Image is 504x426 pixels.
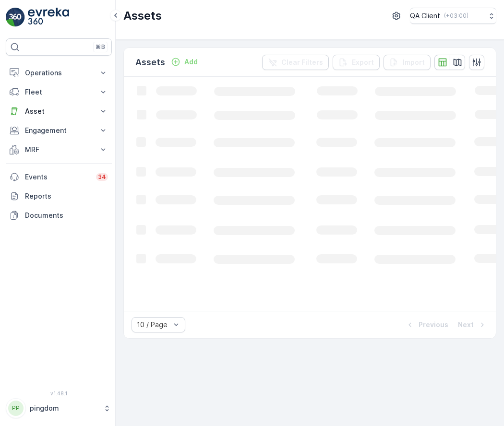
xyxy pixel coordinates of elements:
[25,87,93,97] p: Fleet
[25,211,108,220] p: Documents
[98,173,106,181] p: 34
[262,55,329,70] button: Clear Filters
[25,106,93,116] p: Asset
[30,403,98,413] p: pingdom
[6,167,112,187] a: Events34
[6,63,112,83] button: Operations
[25,191,108,201] p: Reports
[458,320,474,330] p: Next
[333,55,380,70] button: Export
[25,68,93,78] p: Operations
[403,58,425,67] p: Import
[135,56,165,69] p: Assets
[444,12,468,20] p: ( +03:00 )
[25,172,90,182] p: Events
[404,319,449,331] button: Previous
[6,102,112,121] button: Asset
[457,319,488,331] button: Next
[6,140,112,159] button: MRF
[6,390,112,396] span: v 1.48.1
[25,145,93,154] p: MRF
[8,401,24,416] div: PP
[6,206,112,225] a: Documents
[281,58,323,67] p: Clear Filters
[25,126,93,135] p: Engagement
[419,320,448,330] p: Previous
[6,398,112,418] button: PPpingdom
[96,43,105,51] p: ⌘B
[167,56,202,68] button: Add
[184,57,198,67] p: Add
[6,8,25,27] img: logo
[384,55,431,70] button: Import
[352,58,374,67] p: Export
[6,83,112,102] button: Fleet
[410,8,496,24] button: QA Client(+03:00)
[410,11,440,21] p: QA Client
[123,8,162,24] p: Assets
[28,8,69,27] img: logo_light-DOdMpM7g.png
[6,121,112,140] button: Engagement
[6,187,112,206] a: Reports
